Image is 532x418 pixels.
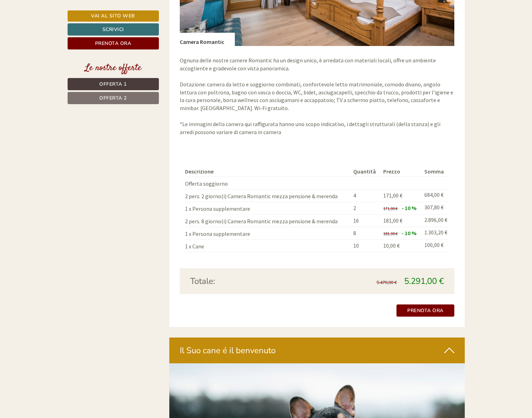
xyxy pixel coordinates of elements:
[185,177,350,189] td: Offerta soggiorno
[185,227,350,239] td: 1 x Persona supplementare
[180,33,235,46] div: Camera Romantic
[422,202,449,215] td: 307,80 €
[68,10,159,22] a: Vai al sito web
[422,227,449,239] td: 1.303,20 €
[172,34,264,39] small: 10:37
[185,202,350,215] td: 1 x Persona supplementare
[185,215,350,227] td: 2 pers. 8 giorno(i) Camera Romantic mezza pensione & merenda
[383,231,398,236] span: 181,00 €
[350,189,380,202] td: 4
[422,189,449,202] td: 684,00 €
[350,239,380,252] td: 10
[422,166,449,177] th: Somma
[125,5,150,17] div: [DATE]
[185,189,350,202] td: 2 pers. 2 giorno(i) Camera Romantic mezza pensione & merenda
[350,166,380,177] th: Quantità
[422,215,449,227] td: 2.896,00 €
[422,239,449,252] td: 100,00 €
[185,166,350,177] th: Descrizione
[99,95,127,101] span: Offerta 2
[383,217,402,224] span: 181,00 €
[185,275,317,287] div: Totale:
[239,184,275,196] button: Invia
[402,230,416,237] span: - 10 %
[68,37,159,49] a: Prenota ora
[350,215,380,227] td: 16
[377,280,397,285] span: 5.470,00 €
[383,192,402,199] span: 171,00 €
[402,204,416,211] span: - 10 %
[68,62,159,75] div: Le nostre offerte
[169,19,269,40] div: Buon giorno, come possiamo aiutarla?
[99,81,127,87] span: Offerta 1
[350,227,380,239] td: 8
[383,242,400,249] span: 10,00 €
[380,166,422,177] th: Prezzo
[404,276,444,287] span: 5.291,00 €
[172,20,264,26] div: Lei
[180,56,454,136] p: Ognuna delle nostre camere Romantic ha un design unico, è arredata con materiali locali, offre un...
[350,202,380,215] td: 2
[396,304,454,317] a: Prenota ora
[185,239,350,252] td: 1 x Cane
[169,338,465,363] div: Il Suo cane é il benvenuto
[68,23,159,36] a: Scrivici
[383,206,398,211] span: 171,00 €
